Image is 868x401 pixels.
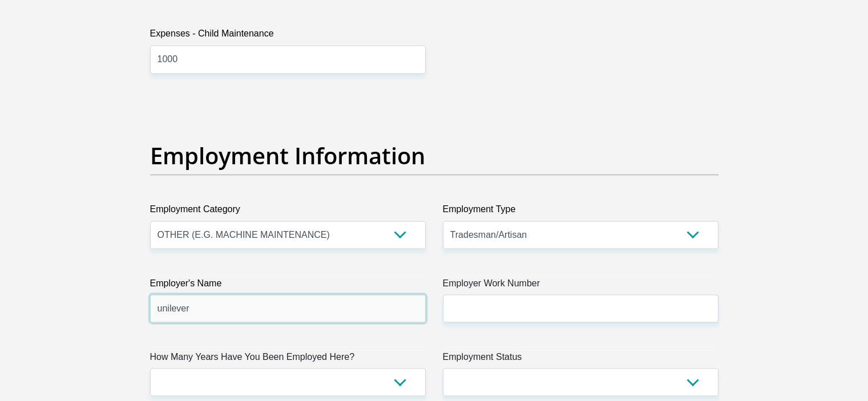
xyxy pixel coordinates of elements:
[150,350,426,368] label: How Many Years Have You Been Employed Here?
[150,142,718,169] h2: Employment Information
[150,27,426,45] label: Expenses - Child Maintenance
[150,202,426,221] label: Employment Category
[443,276,718,294] label: Employer Work Number
[443,350,718,368] label: Employment Status
[443,202,718,221] label: Employment Type
[150,294,426,322] input: Employer's Name
[443,294,718,322] input: Employer Work Number
[150,276,426,294] label: Employer's Name
[150,45,426,73] input: Expenses - Child Maintenance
